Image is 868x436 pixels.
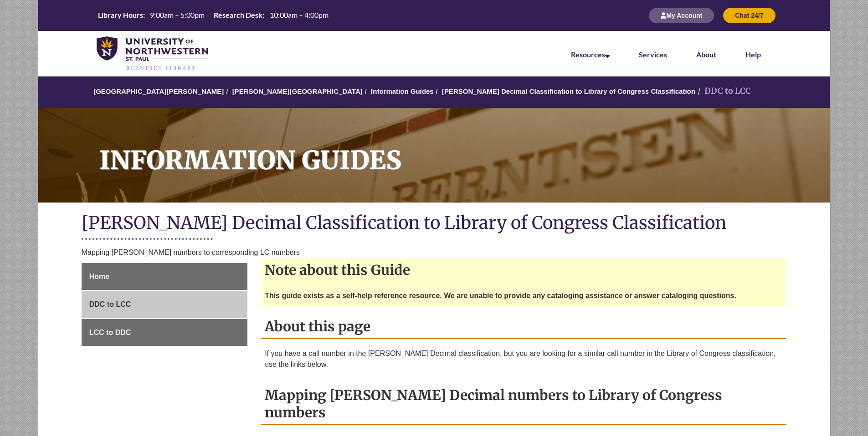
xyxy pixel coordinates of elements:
[649,8,714,23] button: My Account
[745,50,761,59] a: Help
[695,85,751,98] li: DDC to LCC
[94,10,332,20] table: Hours Today
[261,259,786,281] h2: Note about this Guide
[649,11,714,19] a: My Account
[89,300,131,308] span: DDC to LCC
[89,108,830,191] h1: Information Guides
[82,291,247,318] a: DDC to LCC
[89,273,109,280] span: Home
[571,50,610,59] a: Resources
[210,10,266,20] th: Research Desk:
[639,50,667,59] a: Services
[442,87,695,95] a: [PERSON_NAME] Decimal Classification to Library of Congress Classification
[82,248,300,256] span: Mapping [PERSON_NAME] numbers to corresponding LC numbers
[723,8,775,23] button: Chat 24/7
[82,263,247,290] a: Home
[82,319,247,346] a: LCC to DDC
[723,11,775,19] a: Chat 24/7
[265,348,783,370] p: If you have a call number in the [PERSON_NAME] Decimal classification, but you are looking for a ...
[270,10,329,19] span: 10:00am – 4:00pm
[97,36,208,72] img: UNWSP Library Logo
[93,87,224,95] a: [GEOGRAPHIC_DATA][PERSON_NAME]
[261,315,786,339] h2: About this page
[371,87,434,95] a: Information Guides
[38,108,830,203] a: Information Guides
[82,212,787,236] h1: [PERSON_NAME] Decimal Classification to Library of Congress Classification
[696,50,716,59] a: About
[261,384,786,425] h2: Mapping [PERSON_NAME] Decimal numbers to Library of Congress numbers
[265,292,736,299] strong: This guide exists as a self-help reference resource. We are unable to provide any cataloging assi...
[94,10,146,20] th: Library Hours:
[150,10,205,19] span: 9:00am – 5:00pm
[82,263,247,346] div: Guide Page Menu
[94,10,332,21] a: Hours Today
[89,329,131,336] span: LCC to DDC
[232,87,363,95] a: [PERSON_NAME][GEOGRAPHIC_DATA]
